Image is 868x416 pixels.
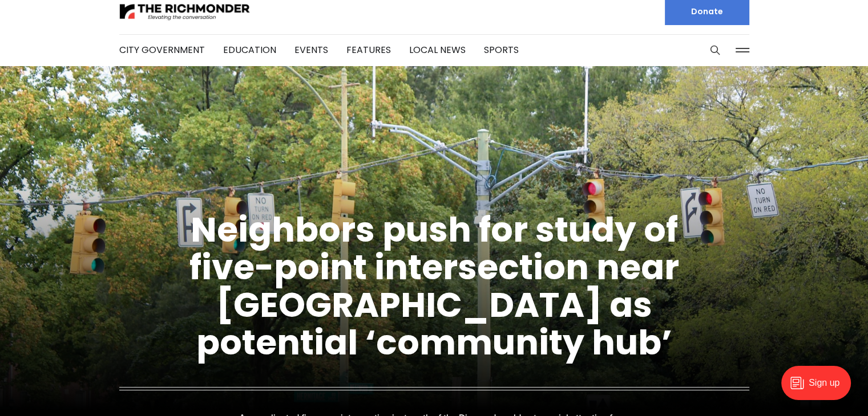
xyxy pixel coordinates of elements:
[409,43,466,56] a: Local News
[346,43,391,56] a: Features
[223,43,276,56] a: Education
[294,43,328,56] a: Events
[119,2,251,22] img: The Richmonder
[484,43,519,56] a: Sports
[772,360,868,416] iframe: portal-trigger
[119,43,205,56] a: City Government
[189,206,679,366] a: Neighbors push for study of five-point intersection near [GEOGRAPHIC_DATA] as potential ‘communit...
[706,42,724,59] button: Search this site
